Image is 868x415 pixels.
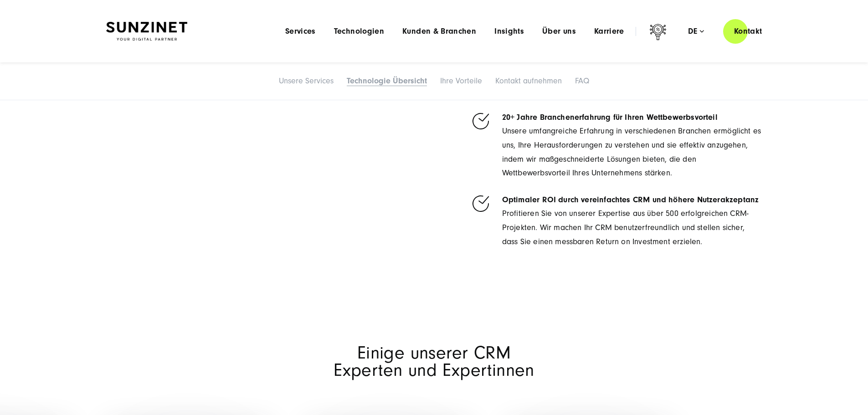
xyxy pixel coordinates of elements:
span: Unsere umfangreiche Erfahrung in verschiedenen Branchen ermöglicht es uns, Ihre Herausforderungen... [502,113,761,178]
a: Services [285,27,316,36]
a: Ihre Vorteile [440,76,482,86]
a: Kontakt [723,18,773,44]
h2: Einige unserer CRM Experten und Expertinnen [229,344,639,379]
a: Technologie Übersicht [347,76,427,86]
a: Unsere Services [279,76,334,86]
li: Profitieren Sie von unserer Expertise aus über 500 erfolgreichen CRM-Projekten. Wir machen Ihr CR... [470,193,762,249]
a: Kunden & Branchen [402,27,476,36]
a: Über uns [542,27,576,36]
strong: 20+ Jahre Branchenerfahrung für Ihren Wettbewerbsvorteil [502,113,718,122]
strong: Optimaler ROI durch vereinfachtes CRM und höhere Nutzerakzeptanz [502,195,759,205]
img: SUNZINET Full Service Digital Agentur [106,22,187,41]
a: Technologien [334,27,384,36]
a: Insights [494,27,524,36]
a: FAQ [575,76,589,86]
a: Kontakt aufnehmen [495,76,562,86]
div: de [688,27,704,36]
a: Karriere [594,27,624,36]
